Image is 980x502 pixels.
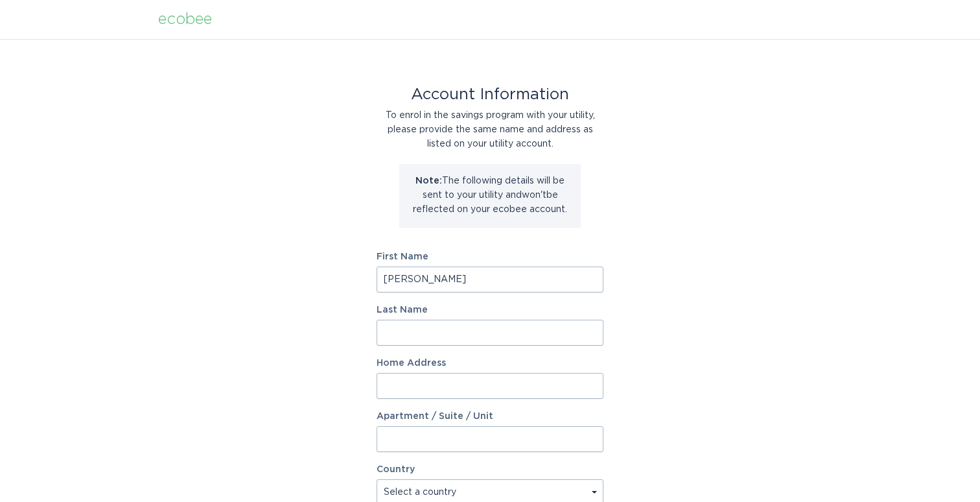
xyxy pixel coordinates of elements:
[377,359,603,368] label: Home Address
[158,12,212,27] div: ecobee
[377,108,603,151] div: To enrol in the savings program with your utility, please provide the same name and address as li...
[377,465,415,474] label: Country
[415,176,442,185] strong: Note:
[377,412,603,421] label: Apartment / Suite / Unit
[377,305,603,315] label: Last Name
[377,88,603,102] div: Account Information
[409,174,571,217] p: The following details will be sent to your utility and won't be reflected on your ecobee account.
[377,252,603,261] label: First Name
